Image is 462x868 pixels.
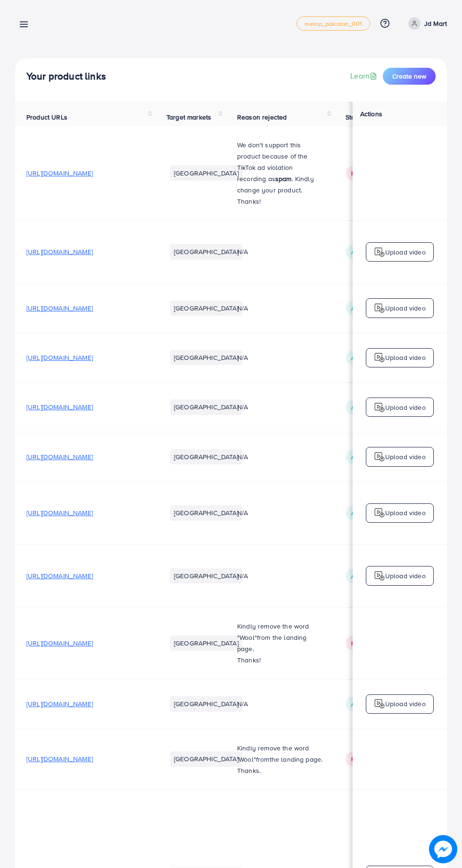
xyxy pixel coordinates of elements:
[170,568,242,583] li: [GEOGRAPHIC_DATA]
[26,452,93,462] span: [URL][DOMAIN_NAME]
[385,570,426,581] p: Upload video
[385,303,426,314] p: Upload video
[350,71,379,81] a: Learn
[170,166,242,181] li: [GEOGRAPHIC_DATA]
[385,698,426,709] p: Upload video
[305,21,362,27] span: metap_pakistan_001
[237,452,248,462] span: N/A
[26,508,93,518] span: [URL][DOMAIN_NAME]
[170,350,242,365] li: [GEOGRAPHIC_DATA]
[374,507,385,518] img: logo
[170,449,242,464] li: [GEOGRAPHIC_DATA]
[170,301,242,316] li: [GEOGRAPHIC_DATA]
[26,247,93,256] span: [URL][DOMAIN_NAME]
[26,754,93,764] span: [URL][DOMAIN_NAME]
[237,402,248,412] span: N/A
[424,18,447,29] p: Jd Mart
[26,638,93,648] span: [URL][DOMAIN_NAME]
[237,508,248,518] span: N/A
[170,751,242,766] li: [GEOGRAPHIC_DATA]
[374,570,385,581] img: logo
[237,742,323,765] p: Kindly remove the word 'Wool" the landing page.
[237,765,323,776] p: Thanks.
[237,699,248,709] span: N/A
[26,402,93,412] span: [URL][DOMAIN_NAME]
[374,352,385,363] img: logo
[237,303,248,313] span: N/A
[166,112,211,122] span: Target markets
[237,174,314,206] span: . Kindly change your product. Thanks!
[26,168,93,178] span: [URL][DOMAIN_NAME]
[26,303,93,313] span: [URL][DOMAIN_NAME]
[237,633,307,653] span: from the landing page.
[170,696,242,711] li: [GEOGRAPHIC_DATA]
[237,112,287,122] span: Reason rejected
[170,505,242,520] li: [GEOGRAPHIC_DATA]
[385,352,426,363] p: Upload video
[170,244,242,259] li: [GEOGRAPHIC_DATA]
[26,699,93,709] span: [URL][DOMAIN_NAME]
[256,755,270,764] span: from
[385,507,426,518] p: Upload video
[429,835,457,863] img: image
[26,112,67,122] span: Product URLs
[385,451,426,462] p: Upload video
[392,72,426,81] span: Create new
[26,353,93,362] span: [URL][DOMAIN_NAME]
[360,109,382,119] span: Actions
[374,451,385,462] img: logo
[237,353,248,362] span: N/A
[237,621,323,654] p: Kindly remove the word "Wool"
[170,636,242,651] li: [GEOGRAPHIC_DATA]
[385,247,426,258] p: Upload video
[374,698,385,709] img: logo
[404,17,447,30] a: Jd Mart
[170,399,242,414] li: [GEOGRAPHIC_DATA]
[26,71,106,82] h4: Your product links
[297,16,370,31] a: metap_pakistan_001
[346,112,364,122] span: Status
[385,402,426,413] p: Upload video
[26,571,93,581] span: [URL][DOMAIN_NAME]
[383,68,436,85] button: Create new
[374,247,385,258] img: logo
[374,303,385,314] img: logo
[237,571,248,581] span: N/A
[237,247,248,256] span: N/A
[237,655,261,665] span: Thanks!
[275,174,292,183] strong: spam
[237,140,308,183] span: We don't support this product because of the TikTok ad violation recording as
[374,402,385,413] img: logo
